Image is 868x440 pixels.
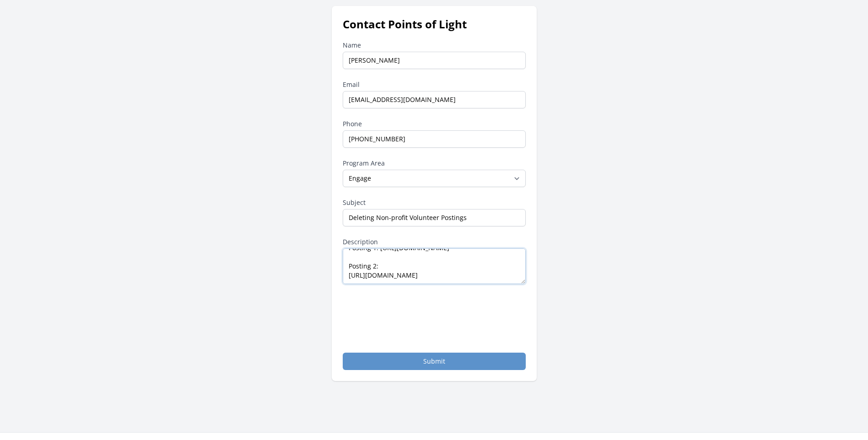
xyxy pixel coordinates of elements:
label: Subject [343,198,526,207]
label: Program Area [343,159,526,168]
label: Name [343,41,526,50]
button: Submit [343,353,526,370]
label: Phone [343,119,526,129]
label: Email [343,80,526,89]
select: Program Area [343,170,526,187]
iframe: reCAPTCHA [343,295,482,331]
h1: Contact Points of Light [343,17,526,32]
label: Description [343,237,526,247]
